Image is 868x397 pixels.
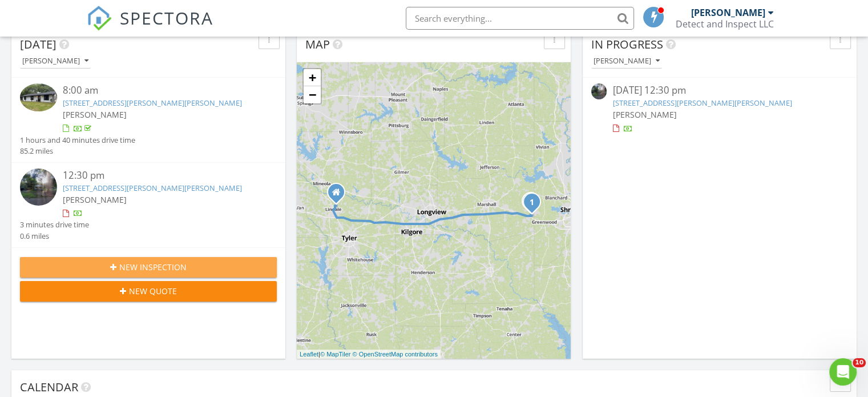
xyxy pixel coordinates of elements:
span: Map [305,37,330,52]
div: 1 hours and 40 minutes drive time [20,135,135,146]
a: 12:30 pm [STREET_ADDRESS][PERSON_NAME][PERSON_NAME] [PERSON_NAME] 3 minutes drive time 0.6 miles [20,169,277,242]
a: © MapTiler [320,351,351,358]
a: Leaflet [300,351,318,358]
a: [DATE] 12:30 pm [STREET_ADDRESS][PERSON_NAME][PERSON_NAME] [PERSON_NAME] [591,83,848,134]
div: Detect and Inspect LLC [676,18,774,30]
div: 0.6 miles [20,231,89,242]
div: 3 minutes drive time [20,219,89,230]
span: In Progress [591,37,663,52]
span: 10 [853,358,866,367]
span: Calendar [20,379,78,395]
span: New Inspection [119,261,187,273]
div: [PERSON_NAME] [594,57,660,65]
iframe: Intercom live chat [829,358,857,386]
div: 13590 Karah Ln, Lindale TX 75771 [336,192,343,199]
a: © OpenStreetMap contributors [353,351,438,358]
div: [PERSON_NAME] [22,57,88,65]
img: streetview [20,169,57,206]
span: [PERSON_NAME] [63,109,127,120]
span: [PERSON_NAME] [63,194,127,205]
button: [PERSON_NAME] [591,54,662,69]
div: 8:00 am [63,83,256,98]
i: 1 [530,199,534,207]
span: [PERSON_NAME] [612,109,676,120]
a: [STREET_ADDRESS][PERSON_NAME][PERSON_NAME] [63,98,242,108]
a: Zoom in [304,69,321,86]
a: 8:00 am [STREET_ADDRESS][PERSON_NAME][PERSON_NAME] [PERSON_NAME] 1 hours and 40 minutes drive tim... [20,83,277,157]
img: 9371795%2Fcover_photos%2Fef8h8CBUVUsbL0LkRRlG%2Fsmall.jpg [20,83,57,111]
div: 12:30 pm [63,169,256,183]
button: New Quote [20,281,277,302]
a: Zoom out [304,86,321,103]
img: streetview [591,83,607,99]
a: SPECTORA [87,15,213,39]
span: [DATE] [20,37,56,52]
button: [PERSON_NAME] [20,54,91,69]
span: New Quote [129,285,177,297]
span: SPECTORA [120,6,213,30]
button: New Inspection [20,257,277,278]
div: [PERSON_NAME] [691,7,765,18]
div: 85.2 miles [20,146,135,157]
div: [DATE] 12:30 pm [612,83,826,98]
a: [STREET_ADDRESS][PERSON_NAME][PERSON_NAME] [63,183,242,193]
input: Search everything... [406,7,634,30]
img: The Best Home Inspection Software - Spectora [87,6,112,31]
div: | [297,350,441,359]
a: [STREET_ADDRESS][PERSON_NAME][PERSON_NAME] [612,98,792,108]
div: 290 Randolph St, Waskom, TX 75692 [532,202,539,208]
